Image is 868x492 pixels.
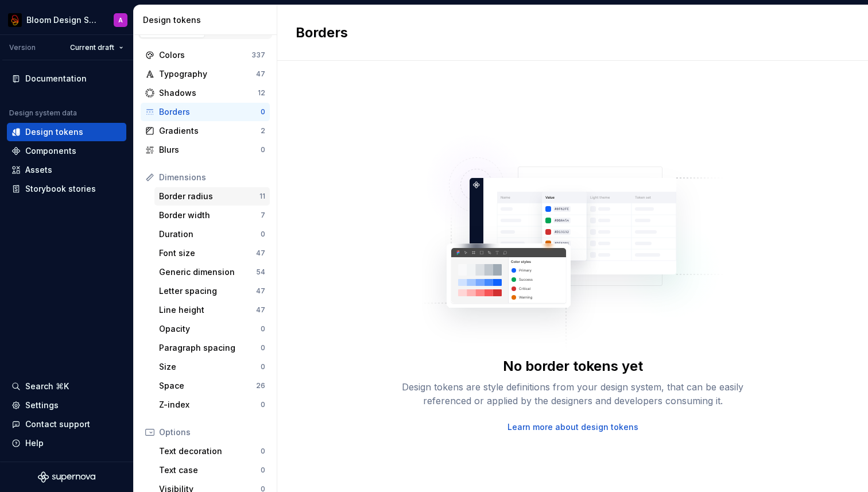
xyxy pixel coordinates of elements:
[25,126,83,138] div: Design tokens
[7,434,126,452] button: Help
[159,228,261,240] div: Duration
[159,380,256,392] div: Space
[256,381,265,390] div: 26
[389,380,757,408] div: Design tokens are style definitions from your design system, that can be easily referenced or app...
[25,183,96,195] div: Storybook stories
[159,87,258,99] div: Shadows
[159,106,261,118] div: Borders
[154,282,270,300] a: Letter spacing47
[141,122,270,140] a: Gradients2
[154,396,270,414] a: Z-index0
[38,471,95,483] svg: Supernova Logo
[159,323,261,335] div: Opacity
[141,46,270,64] a: Colors337
[25,145,76,157] div: Components
[261,400,265,409] div: 0
[154,461,270,479] a: Text case0
[159,49,251,61] div: Colors
[261,343,265,352] div: 0
[261,126,265,135] div: 2
[7,123,126,141] a: Design tokens
[261,230,265,239] div: 0
[25,437,44,449] div: Help
[7,69,126,88] a: Documentation
[25,419,90,430] div: Contact support
[256,69,265,79] div: 47
[154,187,270,206] a: Border radius11
[70,43,114,52] span: Current draft
[159,172,265,183] div: Dimensions
[143,14,272,26] div: Design tokens
[159,68,256,80] div: Typography
[256,268,265,277] div: 54
[159,125,261,137] div: Gradients
[159,399,261,410] div: Z-index
[159,304,256,316] div: Line height
[154,225,270,243] a: Duration0
[154,320,270,338] a: Opacity0
[256,286,265,296] div: 47
[159,342,261,354] div: Paragraph spacing
[7,377,126,396] button: Search ⌘K
[154,339,270,357] a: Paragraph spacing0
[258,88,265,98] div: 12
[25,73,87,84] div: Documentation
[296,24,348,42] h2: Borders
[154,206,270,224] a: Border width7
[159,427,265,438] div: Options
[8,13,22,27] img: 15fdffcd-51c5-43ea-ac8d-4ab14cc347bb.png
[261,211,265,220] div: 7
[159,285,256,297] div: Letter spacing
[2,7,131,32] button: Bloom Design SystemA
[141,84,270,102] a: Shadows12
[7,396,126,414] a: Settings
[154,358,270,376] a: Size0
[261,362,265,371] div: 0
[159,361,261,373] div: Size
[9,43,36,52] div: Version
[141,65,270,83] a: Typography47
[7,161,126,179] a: Assets
[259,192,265,201] div: 11
[261,107,265,117] div: 0
[65,40,129,56] button: Current draft
[26,14,100,26] div: Bloom Design System
[7,180,126,198] a: Storybook stories
[159,210,261,221] div: Border width
[9,109,77,118] div: Design system data
[261,466,265,475] div: 0
[141,103,270,121] a: Borders0
[507,421,638,433] a: Learn more about design tokens
[159,445,261,457] div: Text decoration
[159,191,259,202] div: Border radius
[154,442,270,460] a: Text decoration0
[7,415,126,433] button: Contact support
[154,301,270,319] a: Line height47
[25,381,69,392] div: Search ⌘K
[503,357,643,375] div: No border tokens yet
[25,400,59,411] div: Settings
[141,141,270,159] a: Blurs0
[256,249,265,258] div: 47
[261,145,265,154] div: 0
[261,447,265,456] div: 0
[7,142,126,160] a: Components
[159,464,261,476] div: Text case
[154,377,270,395] a: Space26
[154,263,270,281] a: Generic dimension54
[159,144,261,156] div: Blurs
[118,16,123,25] div: A
[256,305,265,315] div: 47
[261,324,265,334] div: 0
[25,164,52,176] div: Assets
[251,51,265,60] div: 337
[159,247,256,259] div: Font size
[154,244,270,262] a: Font size47
[159,266,256,278] div: Generic dimension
